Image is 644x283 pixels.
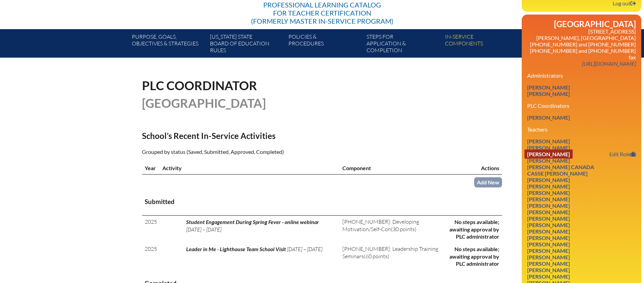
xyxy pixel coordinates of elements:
[342,218,419,232] span: [PHONE_NUMBER]: Developing Motivation/Self-Con
[129,32,207,58] a: Purpose, goals,objectives & strategies
[527,28,636,67] p: [STREET_ADDRESS] [PERSON_NAME], [GEOGRAPHIC_DATA] [PHONE_NUMBER] and [PHONE_NUMBER] [PHONE_NUMBER...
[442,32,520,58] a: In-servicecomponents
[342,245,438,259] span: [PHONE_NUMBER]: Leadership Training Seminars
[527,126,636,133] h3: Teachers
[524,201,573,210] a: [PERSON_NAME]
[524,233,573,242] a: [PERSON_NAME]
[579,59,639,68] a: [URL][DOMAIN_NAME]
[186,226,221,233] span: [DATE] – [DATE]
[524,156,573,165] a: [PERSON_NAME]
[524,137,573,146] a: [PERSON_NAME]
[474,177,502,187] a: Add New
[527,102,636,109] h3: PLC Coordinators
[524,265,573,275] a: [PERSON_NAME]
[160,162,340,175] th: Activity
[207,32,285,58] a: [US_STATE] StateBoard of Education rules
[364,32,442,58] a: Steps forapplication & completion
[524,246,573,255] a: [PERSON_NAME]
[524,207,573,217] a: [PERSON_NAME]
[524,113,573,122] a: [PERSON_NAME]
[524,272,573,281] a: [PERSON_NAME]
[524,195,573,204] a: [PERSON_NAME]
[142,78,257,93] span: PLC Coordinator
[286,32,364,58] a: Policies &Procedures
[287,246,322,252] span: [DATE] – [DATE]
[142,131,381,141] h2: School’s Recent In-Service Activities
[524,259,573,268] a: [PERSON_NAME]
[527,72,636,79] h3: Administrators
[607,149,639,159] a: Edit Role
[524,240,573,249] a: [PERSON_NAME]
[524,182,573,191] a: [PERSON_NAME]
[340,216,445,243] td: (30 points)
[524,227,573,236] a: [PERSON_NAME]
[340,162,445,175] th: Component
[630,1,636,6] svg: Log out
[251,1,393,25] div: Professional Learning Catalog (formerly Master In-service Program)
[524,175,573,184] a: [PERSON_NAME]
[524,143,573,152] a: [PERSON_NAME]
[524,149,573,159] a: [PERSON_NAME]
[145,198,499,206] h3: Submitted
[186,246,286,252] span: Leader in Me - Lighthouse Team School Visit
[448,245,499,267] p: No steps available; awaiting approval by PLC administrator
[142,216,160,243] td: 2025
[524,162,597,171] a: [PERSON_NAME] Canada
[142,243,160,270] td: 2025
[142,96,266,110] span: [GEOGRAPHIC_DATA]
[527,20,636,28] h2: [GEOGRAPHIC_DATA]
[142,162,160,175] th: Year
[524,169,590,178] a: Casse [PERSON_NAME]
[524,188,573,197] a: [PERSON_NAME]
[445,162,502,175] th: Actions
[273,9,371,17] span: for Teacher Certification
[524,252,573,262] a: [PERSON_NAME]
[142,147,381,156] p: Grouped by status (Saved, Submitted, Approved, Completed)
[524,214,573,223] a: [PERSON_NAME]
[340,243,445,270] td: (60 points)
[524,220,573,229] a: [PERSON_NAME]
[524,83,573,92] a: [PERSON_NAME]
[524,89,573,98] a: [PERSON_NAME]
[186,219,319,225] span: Student Engagement During Spring Fever - online webinar
[448,218,499,240] p: No steps available; awaiting approval by PLC administrator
